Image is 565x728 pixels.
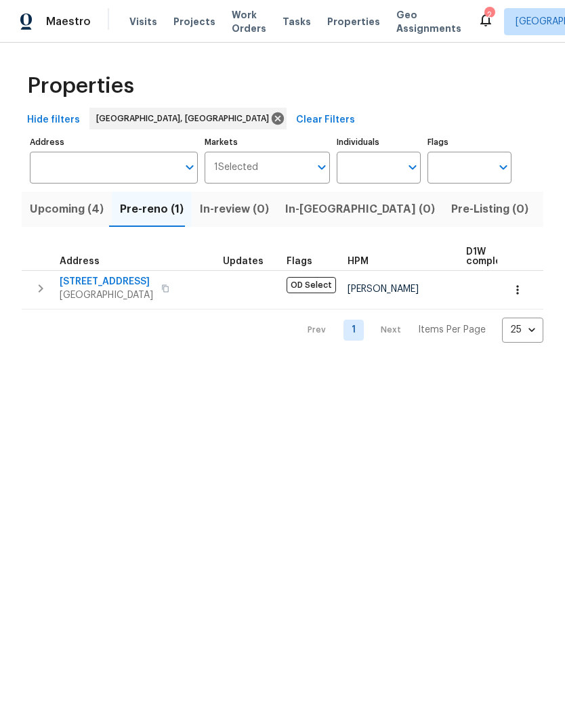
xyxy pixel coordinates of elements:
[327,15,380,28] span: Properties
[96,112,274,125] span: [GEOGRAPHIC_DATA], [GEOGRAPHIC_DATA]
[418,323,486,337] p: Items Per Page
[89,108,287,129] div: [GEOGRAPHIC_DATA], [GEOGRAPHIC_DATA]
[232,8,266,35] span: Work Orders
[30,200,104,219] span: Upcoming (4)
[60,257,100,266] span: Address
[343,320,364,341] a: Goto page 1
[427,138,511,146] label: Flags
[173,15,215,28] span: Projects
[223,257,264,266] span: Updates
[60,288,153,302] span: [GEOGRAPHIC_DATA]
[60,275,153,288] span: [STREET_ADDRESS]
[46,15,91,28] span: Maestro
[282,17,311,26] span: Tasks
[337,138,421,146] label: Individuals
[494,158,513,177] button: Open
[287,257,312,266] span: Flags
[205,138,331,146] label: Markets
[396,8,461,35] span: Geo Assignments
[348,284,419,294] span: [PERSON_NAME]
[287,277,336,293] span: OD Select
[200,200,269,219] span: In-review (0)
[129,15,157,28] span: Visits
[451,200,528,219] span: Pre-Listing (0)
[466,247,511,266] span: D1W complete
[180,158,199,177] button: Open
[27,79,134,93] span: Properties
[27,112,80,129] span: Hide filters
[484,8,494,22] div: 2
[295,318,543,343] nav: Pagination Navigation
[285,200,435,219] span: In-[GEOGRAPHIC_DATA] (0)
[120,200,184,219] span: Pre-reno (1)
[348,257,369,266] span: HPM
[312,158,331,177] button: Open
[502,312,543,347] div: 25
[214,162,258,173] span: 1 Selected
[296,112,355,129] span: Clear Filters
[22,108,85,133] button: Hide filters
[291,108,360,133] button: Clear Filters
[30,138,198,146] label: Address
[403,158,422,177] button: Open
